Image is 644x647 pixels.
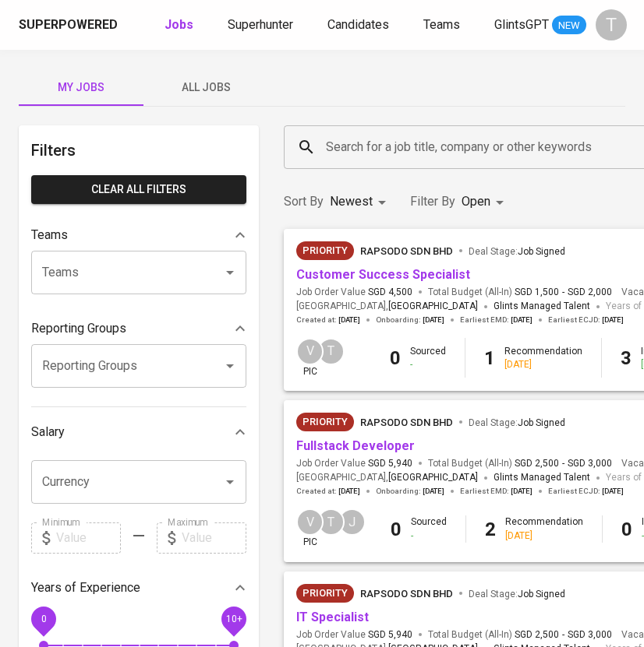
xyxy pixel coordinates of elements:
[428,286,612,299] span: Total Budget (All-In)
[548,486,624,497] span: Earliest ECJD :
[31,138,246,163] h6: Filters
[494,16,586,35] a: GlintsGPT NEW
[296,315,360,325] span: Created at :
[296,486,360,497] span: Created at :
[31,423,65,441] p: Salary
[511,315,533,325] span: [DATE]
[621,519,632,540] b: 0
[462,188,509,216] div: Open
[28,78,134,97] span: My Jobs
[165,17,193,32] b: Jobs
[368,628,412,642] span: SGD 5,940
[31,226,68,244] p: Teams
[568,628,612,642] span: SGD 3,000
[219,355,241,377] button: Open
[31,220,246,251] div: Teams
[562,286,564,299] span: -
[330,188,391,216] div: Newest
[548,315,624,325] span: Earliest ECJD :
[515,628,559,642] span: SGD 2,500
[460,486,533,497] span: Earliest EMD :
[494,472,590,483] span: Glints Managed Talent
[296,508,324,549] div: pic
[602,486,624,497] span: [DATE]
[296,585,354,601] span: Priority
[296,286,412,299] span: Job Order Value
[410,358,446,371] div: -
[41,613,46,624] span: 0
[360,417,453,428] span: Rapsodo Sdn Bhd
[19,16,121,34] a: Superpowered
[485,519,496,540] b: 2
[296,438,415,453] a: Fullstack Developer
[338,315,360,325] span: [DATE]
[296,610,369,624] a: IT Specialist
[390,347,401,369] b: 0
[552,18,586,33] span: NEW
[410,345,446,371] div: Sourced
[505,529,583,543] div: [DATE]
[296,267,470,282] a: Customer Success Specialist
[284,192,324,211] p: Sort By
[296,243,354,258] span: Priority
[153,78,259,97] span: All Jobs
[31,572,246,603] div: Years of Experience
[19,16,118,34] div: Superpowered
[410,192,455,211] p: Filter By
[296,470,478,486] span: [GEOGRAPHIC_DATA] ,
[182,522,246,554] input: Value
[219,262,241,283] button: Open
[518,589,565,600] span: Job Signed
[296,413,354,431] div: New Job received from Demand Team
[296,338,324,378] div: pic
[568,286,612,299] span: SGD 2,000
[494,301,590,311] span: Glints Managed Talent
[317,508,345,536] div: T
[423,315,444,325] span: [DATE]
[511,486,533,497] span: [DATE]
[428,457,612,470] span: Total Budget (All-In)
[296,457,412,470] span: Job Order Value
[376,315,444,325] span: Onboarding :
[391,519,402,540] b: 0
[388,470,478,486] span: [GEOGRAPHIC_DATA]
[228,16,296,35] a: Superhunter
[327,16,392,35] a: Candidates
[428,628,612,642] span: Total Budget (All-In)
[469,246,565,257] span: Deal Stage :
[360,588,453,600] span: Rapsodo Sdn Bhd
[411,529,447,543] div: -
[596,9,627,40] div: T
[296,508,324,536] div: V
[518,417,565,428] span: Job Signed
[338,486,360,497] span: [DATE]
[469,589,565,600] span: Deal Stage :
[562,628,564,642] span: -
[494,17,549,32] span: GlintsGPT
[621,347,632,369] b: 3
[31,319,126,338] p: Reporting Groups
[225,613,242,624] span: 10+
[376,486,444,497] span: Onboarding :
[515,286,559,299] span: SGD 1,500
[165,16,196,35] a: Jobs
[327,17,389,32] span: Candidates
[330,192,373,211] p: Newest
[411,515,447,542] div: Sourced
[44,180,234,199] span: Clear All filters
[460,315,533,325] span: Earliest EMD :
[56,522,121,554] input: Value
[602,315,624,325] span: [DATE]
[515,457,559,470] span: SGD 2,500
[562,457,564,470] span: -
[338,508,366,536] div: J
[31,578,140,597] p: Years of Experience
[368,286,412,299] span: SGD 4,500
[296,338,324,365] div: V
[360,245,453,257] span: Rapsodo Sdn Bhd
[518,246,565,257] span: Job Signed
[296,628,412,642] span: Job Order Value
[568,457,612,470] span: SGD 3,000
[504,345,582,371] div: Recommendation
[317,338,345,365] div: T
